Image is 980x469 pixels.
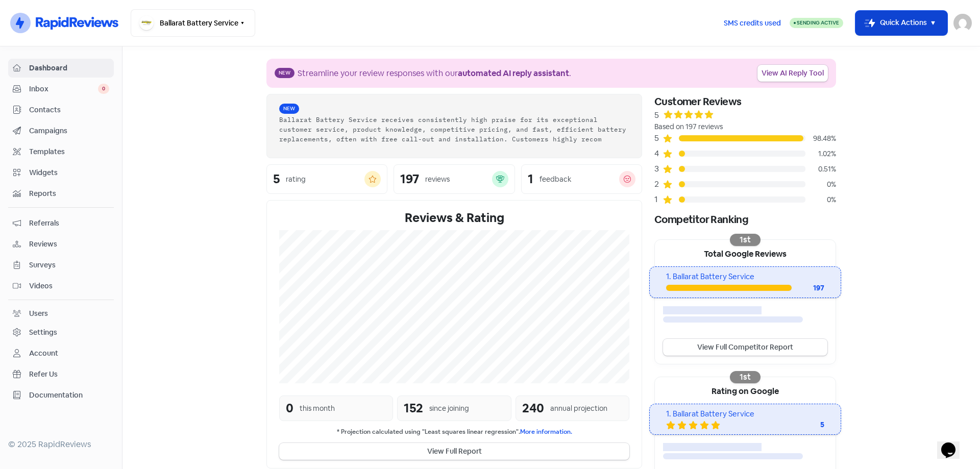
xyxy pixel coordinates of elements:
div: Settings [29,327,57,338]
span: Refer Us [29,369,109,380]
div: 0% [805,179,836,190]
div: © 2025 RapidReviews [8,438,114,451]
a: Templates [8,142,114,161]
div: 5 [273,173,280,185]
span: Contacts [29,105,109,115]
img: User [953,14,972,32]
a: Account [8,344,114,363]
a: 5rating [266,164,387,194]
button: Ballarat Battery Service [131,9,255,37]
span: Campaigns [29,126,109,136]
div: 5 [654,109,659,121]
span: Inbox [29,84,98,94]
div: Competitor Ranking [654,212,836,227]
div: feedback [540,174,571,185]
button: Quick Actions [855,11,947,35]
span: SMS credits used [724,18,781,29]
div: 4 [654,147,663,160]
span: Documentation [29,390,109,401]
span: Reports [29,188,109,199]
div: 1st [730,234,761,246]
div: Based on 197 reviews [654,121,836,132]
span: Widgets [29,167,109,178]
div: 5 [783,419,824,430]
span: Dashboard [29,63,109,73]
div: 1 [528,173,533,185]
div: 98.48% [805,133,836,144]
small: * Projection calculated using "Least squares linear regression". [279,427,629,437]
div: 1. Ballarat Battery Service [666,408,824,420]
a: Widgets [8,163,114,182]
a: View Full Competitor Report [663,339,827,356]
b: automated AI reply assistant [458,68,569,79]
span: Reviews [29,239,109,250]
div: 1.02% [805,149,836,159]
div: 3 [654,163,663,175]
span: Videos [29,281,109,291]
span: New [275,68,295,78]
div: 0.51% [805,164,836,175]
a: SMS credits used [715,17,790,28]
div: 0 [286,399,293,417]
div: 197 [400,173,419,185]
a: Campaigns [8,121,114,140]
a: Refer Us [8,365,114,384]
div: Users [29,308,48,319]
span: 0 [98,84,109,94]
div: annual projection [550,403,607,414]
span: Referrals [29,218,109,229]
div: 5 [654,132,663,144]
a: Contacts [8,101,114,119]
span: Templates [29,146,109,157]
a: Documentation [8,386,114,405]
div: rating [286,174,306,185]
div: Customer Reviews [654,94,836,109]
div: Account [29,348,58,359]
a: Sending Active [790,17,843,29]
div: 0% [805,194,836,205]
a: View AI Reply Tool [757,65,828,82]
div: 1 [654,193,663,206]
div: Total Google Reviews [655,240,836,266]
a: Reviews [8,235,114,254]
div: Rating on Google [655,377,836,404]
div: Streamline your review responses with our . [298,67,571,80]
div: Ballarat Battery Service receives consistently high praise for its exceptional customer service, ... [279,115,629,143]
a: Settings [8,323,114,342]
a: Surveys [8,256,114,275]
a: Inbox 0 [8,80,114,98]
iframe: chat widget [937,428,970,459]
div: 152 [404,399,423,417]
div: since joining [429,403,469,414]
a: Users [8,304,114,323]
div: 2 [654,178,663,190]
a: More information. [520,428,572,436]
span: Surveys [29,260,109,270]
div: Reviews & Rating [279,209,629,227]
div: reviews [425,174,450,185]
a: Dashboard [8,59,114,78]
a: Reports [8,184,114,203]
div: 197 [792,283,824,293]
div: 1. Ballarat Battery Service [666,271,824,283]
a: Videos [8,277,114,295]
span: Sending Active [797,19,839,26]
a: 1feedback [521,164,642,194]
div: 1st [730,371,761,383]
span: New [279,104,299,114]
div: this month [300,403,335,414]
a: Referrals [8,214,114,233]
a: 197reviews [394,164,514,194]
div: 240 [522,399,544,417]
button: View Full Report [279,443,629,460]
